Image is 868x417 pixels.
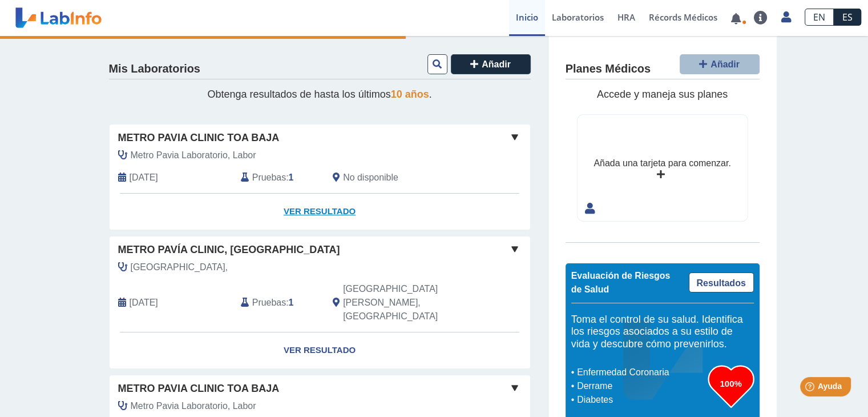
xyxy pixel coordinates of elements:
span: Pruebas [252,296,286,310]
span: Pruebas [252,171,286,185]
span: 10 años [391,89,429,100]
span: Añadir [482,59,511,69]
li: Diabetes [574,393,708,407]
a: Ver Resultado [110,332,530,368]
li: Enfermedad Coronaria [574,366,708,379]
a: Ver Resultado [110,194,530,230]
span: San Juan, PR [343,282,469,323]
span: Metro Pavia Clinic Toa Baja [118,130,280,146]
h3: 100% [708,376,754,391]
div: : [232,282,324,323]
a: Resultados [689,272,754,292]
span: Obtenga resultados de hasta los últimos . [207,89,431,100]
span: No disponible [343,171,398,185]
h4: Planes Médicos [566,62,651,76]
span: Metro Pavía Clinic, [GEOGRAPHIC_DATA] [118,242,340,258]
h4: Mis Laboratorios [109,62,200,76]
span: HRA [617,11,635,23]
span: Evaluación de Riesgos de Salud [571,271,671,294]
span: Santiago, [131,260,228,274]
div: : [232,171,324,185]
li: Derrame [574,379,708,393]
span: 2025-08-07 [130,296,158,310]
a: ES [834,9,861,26]
span: Metro Pavia Laboratorio, Labor [131,149,256,162]
span: Metro Pavia Laboratorio, Labor [131,399,256,413]
span: Añadir [710,59,740,69]
span: 2025-08-15 [130,171,158,185]
div: Añada una tarjeta para comenzar. [594,157,730,170]
b: 1 [289,173,294,182]
h5: Toma el control de su salud. Identifica los riesgos asociados a su estilo de vida y descubre cómo... [571,314,754,351]
iframe: Help widget launcher [766,372,855,404]
button: Añadir [680,54,760,74]
a: EN [805,9,834,26]
span: Metro Pavia Clinic Toa Baja [118,381,280,396]
span: Accede y maneja sus planes [597,89,728,100]
b: 1 [289,298,294,307]
button: Añadir [451,54,531,74]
